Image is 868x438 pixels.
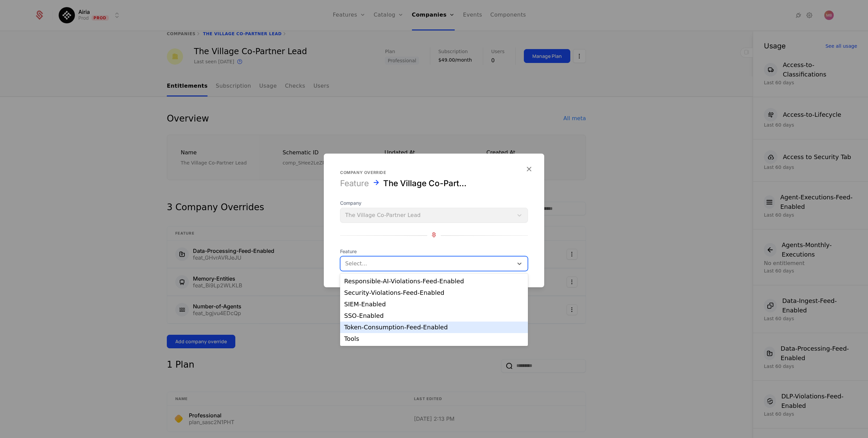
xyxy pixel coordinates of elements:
[344,278,524,284] div: Responsible-AI-Violations-Feed-Enabled
[340,170,528,175] div: Company override
[344,324,524,330] div: Token-Consumption-Feed-Enabled
[383,178,471,189] div: The Village Co-Partner Lead
[340,200,528,206] span: Company
[340,178,369,189] div: Feature
[344,336,524,342] div: Tools
[344,301,524,307] div: SIEM-Enabled
[344,313,524,319] div: SSO-Enabled
[344,290,524,296] div: Security-Violations-Feed-Enabled
[340,248,528,255] span: Feature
